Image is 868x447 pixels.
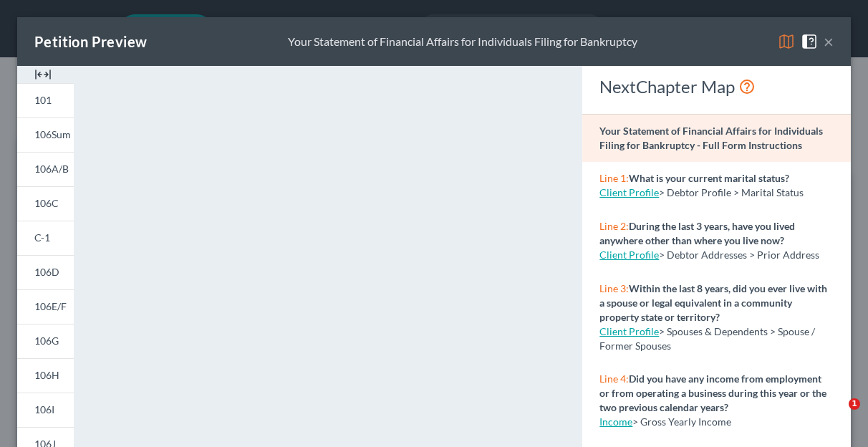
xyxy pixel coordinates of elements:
[801,33,818,50] img: help-close-5ba153eb36485ed6c1ea00a893f15db1cb9b99d6cae46e1a8edb6c62d00a1a76.svg
[34,403,54,415] span: 106I
[599,220,795,246] strong: During the last 3 years, have you lived anywhere other than where you live now?
[599,172,629,184] span: Line 1:
[599,372,826,413] strong: Did you have any income from employment or from operating a business during this year or the two ...
[34,335,59,347] span: 106G
[17,358,74,393] a: 106H
[17,152,74,186] a: 106A/B
[849,398,860,410] span: 1
[17,255,74,289] a: 106D
[599,325,815,352] span: > Spouses & Dependents > Spouse / Former Spouses
[34,197,59,209] span: 106C
[599,282,629,294] span: Line 3:
[34,266,59,278] span: 106D
[659,186,804,198] span: > Debtor Profile > Marital Status
[599,282,827,323] strong: Within the last 8 years, did you ever live with a spouse or legal equivalent in a community prope...
[599,372,629,385] span: Line 4:
[632,415,731,428] span: > Gross Yearly Income
[34,128,71,140] span: 106Sum
[659,249,819,261] span: > Debtor Addresses > Prior Address
[34,94,52,106] span: 101
[34,163,69,175] span: 106A/B
[599,249,659,261] a: Client Profile
[34,231,50,244] span: C-1
[17,289,74,324] a: 106E/F
[599,186,659,198] a: Client Profile
[819,398,854,433] iframe: Intercom live chat
[17,221,74,255] a: C-1
[17,186,74,221] a: 106C
[599,220,629,232] span: Line 2:
[599,75,834,98] div: NextChapter Map
[824,33,834,50] button: ×
[34,300,67,312] span: 106E/F
[34,32,147,52] div: Petition Preview
[34,369,59,381] span: 106H
[17,83,74,117] a: 101
[599,415,632,428] a: Income
[599,125,823,151] strong: Your Statement of Financial Affairs for Individuals Filing for Bankruptcy - Full Form Instructions
[17,324,74,358] a: 106G
[17,393,74,427] a: 106I
[288,34,637,50] div: Your Statement of Financial Affairs for Individuals Filing for Bankruptcy
[17,117,74,152] a: 106Sum
[34,66,52,83] img: expand-e0f6d898513216a626fdd78e52531dac95497ffd26381d4c15ee2fc46db09dca.svg
[599,325,659,337] a: Client Profile
[778,33,795,50] img: map-eea8200ae884c6f1103ae1953ef3d486a96c86aabb227e865a55264e3737af1f.svg
[629,172,789,184] strong: What is your current marital status?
